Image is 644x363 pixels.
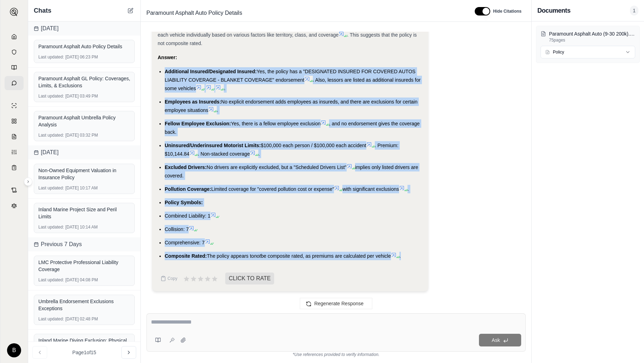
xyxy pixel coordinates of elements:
a: Policy Comparisons [5,114,24,128]
a: Home [5,30,24,44]
span: . [224,86,225,91]
button: New Chat [126,6,135,15]
div: Non-Owned Equipment Valuation in Insurance Policy [38,167,130,181]
a: Chat [5,76,24,90]
a: Contract Analysis [5,183,24,197]
span: No explicit endorsement adds employees as insureds, and there are exclusions for certain employee... [165,99,417,113]
span: Limited coverage for "covered pollution cost or expense" [211,186,334,192]
a: Single Policy [5,99,24,113]
span: Fellow Employee Exclusion: [165,121,231,126]
span: with significant exclusions [342,186,399,192]
span: 1 [630,6,638,15]
span: . [258,151,260,157]
button: Ask [479,334,521,346]
span: , and no endorsement gives the coverage back. [165,121,420,135]
span: Page 1 of 15 [72,349,96,356]
h3: Documents [537,6,570,15]
span: . [399,253,401,259]
span: Pollution Coverage: [165,186,211,192]
div: [DATE] 03:49 PM [38,93,130,99]
span: Collision: 7 [165,226,189,232]
span: . Also, lessors are listed as additional insureds for some vehicles [165,77,421,91]
a: Documents Vault [5,45,24,59]
a: Custom Report [5,145,24,159]
div: Inland Marine Project Size and Peril Limits [38,206,130,220]
span: . [408,186,409,192]
div: Inland Marine Diving Exclusion: Physical Damage [38,337,130,351]
span: . Non-stacked coverage [198,151,250,157]
button: Regenerate Response [300,298,372,309]
span: Hide Citations [493,8,522,14]
span: Combined Liability: 1 [165,213,210,219]
span: Additional Insured/Designated Insured: [165,69,257,74]
span: Chats [34,6,51,15]
span: Policy Symbols: [165,200,203,205]
div: B [7,343,21,357]
span: Last updated: [38,277,64,283]
button: Paramount Asphalt Auto (9-30 200k).pdf75pages [541,30,635,43]
button: Expand sidebar [24,177,32,186]
span: Copy [168,276,177,281]
span: Regenerate Response [314,301,364,306]
span: Last updated: [38,316,64,322]
span: not [254,253,261,259]
span: . Premium: $10,144.84 [165,143,398,157]
span: Ask [492,337,500,343]
div: [DATE] 06:23 PM [38,54,130,60]
span: . This suggests that the policy is not composite rated. [158,32,417,46]
span: Uninsured/Underinsured Motorist Limits: [165,143,261,148]
div: Paramount Asphalt Auto Policy Details [38,43,130,50]
span: Last updated: [38,185,64,191]
button: Expand sidebar [7,5,21,19]
a: Prompt Library [5,61,24,75]
div: [DATE] 10:14 AM [38,224,130,230]
span: No drivers are explicitly excluded, but a "Scheduled Drivers List" [207,164,346,170]
div: Paramount Asphalt GL Policy: Coverages, Limits, & Exclusions [38,75,130,89]
img: Expand sidebar [10,8,18,16]
span: Paramount Asphalt Auto Policy Details [144,7,245,19]
a: Coverage Table [5,161,24,175]
span: The policy appears to [207,253,254,259]
button: Copy [158,271,180,286]
strong: Answer: [158,55,177,60]
div: [DATE] 10:17 AM [38,185,130,191]
span: implies only listed drivers are covered. [165,164,418,179]
p: Paramount Asphalt Auto (9-30 200k).pdf [549,30,635,37]
a: Legal Search Engine [5,199,24,213]
span: I don't see any mention of "composite rated" or "composite rating" in the policy. However, the pr... [158,24,415,38]
div: LMC Protective Professional Liability Coverage [38,259,130,273]
span: . [217,107,218,113]
span: Last updated: [38,93,64,99]
div: Paramount Asphalt Umbrella Policy Analysis [38,114,130,128]
div: [DATE] [28,21,140,36]
span: Last updated: [38,224,64,230]
div: [DATE] 02:48 PM [38,316,130,322]
div: [DATE] 03:32 PM [38,132,130,138]
span: be composite rated, as premiums are calculated per vehicle [261,253,391,259]
span: Last updated: [38,54,64,60]
span: Yes, the policy has a "DESIGNATED INSURED FOR COVERED AUTOS LIABILITY COVERAGE - BLANKET COVERAGE... [165,69,416,83]
span: Comprehensive: 7 [165,240,205,245]
div: Umbrella Endorsement Exclusions Exceptions [38,298,130,312]
a: Claim Coverage [5,130,24,144]
span: CLICK TO RATE [225,273,274,284]
p: 75 pages [549,37,635,43]
div: [DATE] [28,145,140,159]
div: Previous 7 Days [28,237,140,251]
div: Edit Title [144,7,466,19]
div: [DATE] 04:08 PM [38,277,130,283]
span: $100,000 each person / $100,000 each accident [261,143,366,148]
div: *Use references provided to verify information. [146,352,526,357]
span: Employees as Insureds: [165,99,221,105]
span: Yes, there is a fellow employee exclusion [231,121,321,126]
span: Last updated: [38,132,64,138]
span: Composite Rated: [165,253,207,259]
span: Excluded Drivers: [165,164,207,170]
